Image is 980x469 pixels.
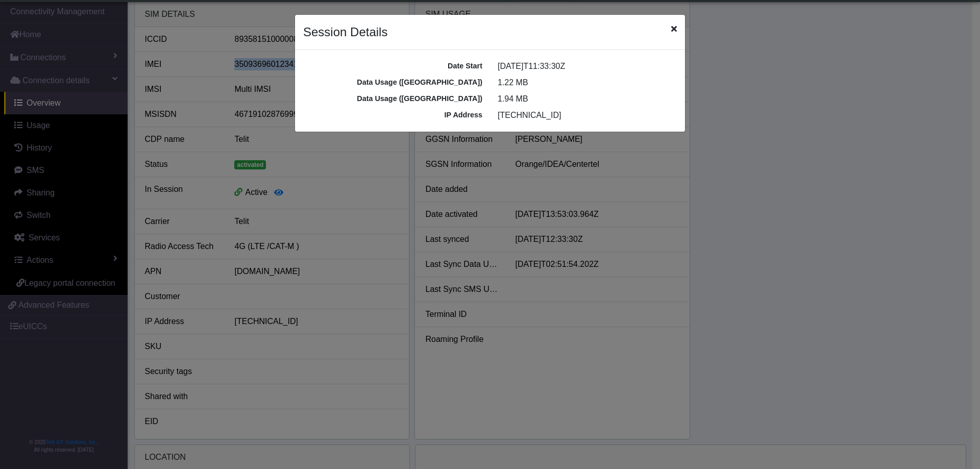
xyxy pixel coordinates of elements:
div: Data Usage ([GEOGRAPHIC_DATA]) [296,93,490,105]
div: 1.22 MB [490,77,684,89]
span: Close [671,23,677,35]
div: [TECHNICAL_ID] [490,109,684,121]
div: 1.94 MB [490,93,684,105]
div: Date Start [296,61,490,72]
div: Data Usage ([GEOGRAPHIC_DATA]) [296,77,490,88]
div: IP Address [296,110,490,121]
h4: Session Details [303,23,387,41]
div: [DATE]T11:33:30Z [490,60,684,72]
